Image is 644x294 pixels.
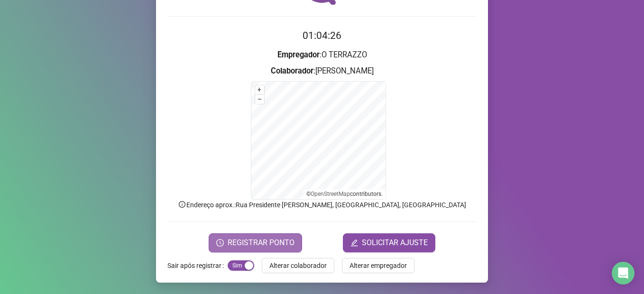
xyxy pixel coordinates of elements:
[178,200,186,209] span: info-circle
[167,200,477,210] p: Endereço aprox. : Rua Presidente [PERSON_NAME], [GEOGRAPHIC_DATA], [GEOGRAPHIC_DATA]
[306,191,383,197] li: © contributors.
[350,239,358,247] span: edit
[167,49,477,61] h3: : O TERRAZZO
[612,262,635,285] div: Open Intercom Messenger
[209,233,302,252] button: REGISTRAR PONTO
[269,260,327,271] span: Alterar colaborador
[255,95,264,104] button: –
[303,30,341,41] time: 01:04:26
[362,237,428,248] span: SOLICITAR AJUSTE
[277,50,320,59] strong: Empregador
[216,239,224,247] span: clock-circle
[271,66,313,75] strong: Colaborador
[167,258,228,273] label: Sair após registrar
[343,233,435,252] button: editSOLICITAR AJUSTE
[342,258,414,273] button: Alterar empregador
[311,191,350,197] a: OpenStreetMap
[350,260,407,271] span: Alterar empregador
[228,237,294,248] span: REGISTRAR PONTO
[262,258,334,273] button: Alterar colaborador
[255,85,264,94] button: +
[167,65,477,77] h3: : [PERSON_NAME]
